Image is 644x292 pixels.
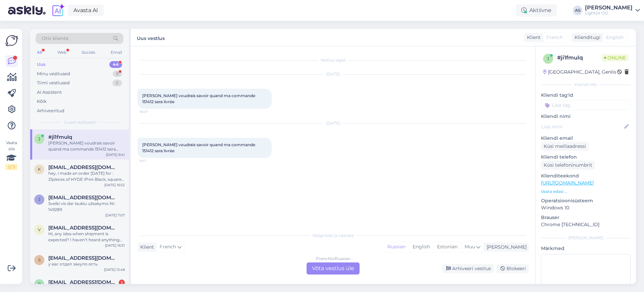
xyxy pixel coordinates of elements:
span: 9:41 [140,158,165,163]
span: r [38,282,41,287]
span: #ji1fmulq [48,134,72,140]
span: Otsi kliente [42,35,68,42]
div: [DATE] 15:48 [104,267,125,272]
p: Märkmed [541,245,631,252]
span: [PERSON_NAME] voudrais savoir quand ma commande 151412 sera livrée [142,93,256,104]
div: [DATE] [138,120,529,126]
div: [PERSON_NAME] [541,235,631,241]
span: v [38,227,41,232]
div: 0 [112,80,122,86]
span: French [160,243,176,251]
div: Light24 OÜ [585,10,633,16]
span: Online [601,54,629,61]
p: Klienditeekond [541,172,631,179]
div: Uus [37,61,46,68]
span: vanheiningenruud@gmail.com [48,225,118,231]
div: [DATE] 9:41 [106,152,125,157]
div: 44 [109,61,122,68]
span: 16:47 [140,109,165,114]
span: k [38,167,41,172]
img: Askly Logo [5,34,18,47]
a: [URL][DOMAIN_NAME] [541,180,594,186]
div: AI Assistent [37,89,62,96]
div: # ji1fmulq [557,54,601,62]
div: Klient [138,244,154,251]
div: Blokeeri [496,264,529,273]
span: j [38,136,40,141]
p: Operatsioonisüsteem [541,197,631,204]
div: All [36,48,43,57]
span: s [38,257,41,262]
p: Windows 10 [541,204,631,211]
div: Vestlus algas [138,57,529,63]
div: Hi, any idea when shipment is expected? I haven’t heard anything yet. Commande n°149638] ([DATE])... [48,231,125,243]
p: Chrome [TECHNICAL_ID] [541,221,631,228]
div: Email [109,48,123,57]
span: [PERSON_NAME] voudrais savoir quand ma commande 151412 sera livrée [142,142,256,153]
p: Kliendi tag'id [541,92,631,99]
div: Klienditugi [572,34,600,41]
div: 1 [119,280,125,286]
div: [DATE] 16:31 [105,243,125,248]
div: Aktiivne [516,4,557,16]
div: Kõik [37,98,47,105]
span: ritvaleinonen@hotmail.com [48,279,118,285]
div: Võta vestlus üle [307,262,360,275]
span: Uued vestlused [64,119,95,125]
a: [PERSON_NAME]Light24 OÜ [585,5,640,16]
p: Brauser [541,214,631,221]
span: English [606,34,624,41]
input: Lisa tag [541,100,631,110]
span: kuninkaantie752@gmail.com [48,164,118,170]
div: [DATE] 7:07 [105,213,125,218]
div: [DATE] 16:52 [104,182,125,187]
div: Kliendi info [541,82,631,88]
span: shahzoda@ovivoelektrik.com.tr [48,255,118,261]
div: AS [573,6,582,15]
div: Klient [524,34,541,41]
span: French [546,34,563,41]
div: Tiimi vestlused [37,80,70,86]
div: Arhiveeritud [37,108,64,114]
div: [PERSON_NAME] [484,244,527,251]
div: Minu vestlused [37,71,70,77]
span: Muu [465,244,475,250]
div: [GEOGRAPHIC_DATA], Genlis [543,69,616,76]
div: Vaata siia [5,140,17,170]
div: 8 [113,71,122,77]
div: Web [56,48,68,57]
div: Küsi telefoninumbrit [541,161,595,170]
p: Kliendi telefon [541,154,631,161]
div: Arhiveeri vestlus [442,264,494,273]
div: [PERSON_NAME] [585,5,633,10]
div: у вас отдел закупо есть [48,261,125,267]
div: Socials [80,48,97,57]
div: 2 / 3 [5,164,17,170]
div: Küsi meiliaadressi [541,142,589,151]
div: Valige keel ja vastake [138,233,529,239]
div: English [409,242,433,252]
input: Lisa nimi [541,123,623,130]
span: j [547,56,549,61]
img: explore-ai [51,3,65,17]
a: Avasta AI [68,5,104,16]
span: j [38,197,40,202]
p: Kliendi email [541,135,631,142]
div: Sveiki vis dar laukiu užsakymo Nr. 149289 [48,201,125,213]
div: Russian [384,242,409,252]
span: justmisius@gmail.com [48,195,118,201]
div: French to Russian [316,256,351,262]
p: Kliendi nimi [541,113,631,120]
div: [DATE] [138,71,529,77]
p: Vaata edasi ... [541,189,631,195]
div: Estonian [433,242,461,252]
label: Uus vestlus [137,33,165,42]
div: [PERSON_NAME] voudrais savoir quand ma commande 151412 sera livrée [48,140,125,152]
div: hey, i made an order [DATE] for : 21pieces of HYDE IP44 Black, square lamps We opened the package... [48,170,125,182]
